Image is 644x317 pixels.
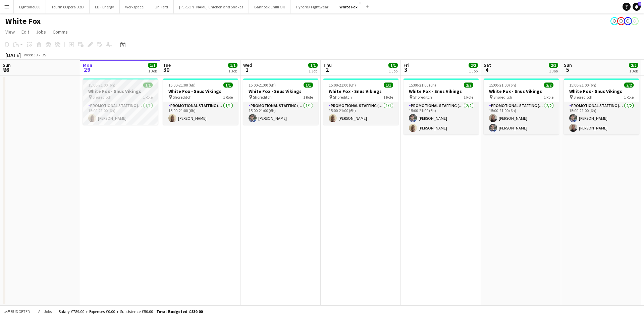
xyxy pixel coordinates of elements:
[574,95,592,100] span: Shoreditch
[633,3,641,11] a: 3
[90,0,120,13] button: EDF Energy
[243,88,318,94] h3: White Fox - Snus Vikings
[143,95,153,100] span: 1 Role
[631,17,639,25] app-user-avatar: Spencer Blackwell
[83,78,158,125] app-job-card: 15:00-21:00 (6h)1/1White Fox - Snus Vikings Shoreditch1 RolePromotional Staffing (Brand Ambassado...
[11,309,30,314] span: Budgeted
[148,68,157,73] div: 1 Job
[404,62,409,68] span: Fri
[163,78,238,125] app-job-card: 15:00-21:00 (6h)1/1White Fox - Snus Vikings Shoreditch1 RolePromotional Staffing (Brand Ambassado...
[162,66,171,73] span: 30
[563,66,572,73] span: 5
[3,308,31,315] button: Budgeted
[173,95,192,100] span: Shoreditch
[243,78,318,125] app-job-card: 15:00-21:00 (6h)1/1White Fox - Snus Vikings Shoreditch1 RolePromotional Staffing (Brand Ambassado...
[249,0,290,13] button: Banhoek Chilli Oil
[329,83,356,88] span: 15:00-21:00 (6h)
[168,83,196,88] span: 15:00-21:00 (6h)
[223,95,233,100] span: 1 Role
[36,29,46,35] span: Jobs
[334,0,363,13] button: White Fox
[228,63,237,68] span: 1/1
[174,0,249,13] button: [PERSON_NAME] Chicken and Shakes
[46,0,90,13] button: Touring Opera D2D
[564,102,639,135] app-card-role: Promotional Staffing (Brand Ambassadors)2/215:00-21:00 (6h)[PERSON_NAME][PERSON_NAME]
[242,66,252,73] span: 1
[303,95,313,100] span: 1 Role
[223,83,233,88] span: 1/1
[83,88,158,94] h3: White Fox - Snus Vikings
[143,83,153,88] span: 1/1
[610,17,619,25] app-user-avatar: habon mohamed
[388,63,398,68] span: 1/1
[629,68,638,73] div: 1 Job
[544,95,553,100] span: 1 Role
[469,68,478,73] div: 1 Job
[308,63,318,68] span: 1/1
[228,68,237,73] div: 1 Job
[83,62,92,68] span: Mon
[163,102,238,125] app-card-role: Promotional Staffing (Brand Ambassadors)1/115:00-21:00 (6h)[PERSON_NAME]
[83,102,158,125] app-card-role: Promotional Staffing (Brand Ambassadors)1/115:00-21:00 (6h)[PERSON_NAME]
[544,83,553,88] span: 2/2
[629,63,638,68] span: 2/2
[464,83,473,88] span: 2/2
[290,0,334,13] button: HyperaX Fightwear
[42,52,48,57] div: BST
[22,52,39,57] span: Week 39
[19,28,32,36] a: Edit
[404,102,479,135] app-card-role: Promotional Staffing (Brand Ambassadors)2/215:00-21:00 (6h)[PERSON_NAME][PERSON_NAME]
[569,83,596,88] span: 15:00-21:00 (6h)
[564,78,639,135] div: 15:00-21:00 (6h)2/2White Fox - Snus Vikings Shoreditch1 RolePromotional Staffing (Brand Ambassado...
[564,62,572,68] span: Sun
[484,62,491,68] span: Sat
[404,78,479,135] app-job-card: 15:00-21:00 (6h)2/2White Fox - Snus Vikings Shoreditch1 RolePromotional Staffing (Brand Ambassado...
[638,2,641,6] span: 3
[253,95,272,100] span: Shoreditch
[53,29,68,35] span: Comms
[14,0,46,13] button: Eightone600
[464,95,473,100] span: 1 Role
[549,68,558,73] div: 1 Job
[3,28,17,36] a: View
[88,83,115,88] span: 15:00-21:00 (6h)
[409,83,436,88] span: 15:00-21:00 (6h)
[624,83,634,88] span: 2/2
[304,83,313,88] span: 1/1
[469,63,478,68] span: 2/2
[549,63,558,68] span: 2/2
[322,66,332,73] span: 2
[243,102,318,125] app-card-role: Promotional Staffing (Brand Ambassadors)1/115:00-21:00 (6h)[PERSON_NAME]
[404,88,479,94] h3: White Fox - Snus Vikings
[5,16,41,26] h1: White Fox
[323,62,332,68] span: Thu
[50,28,70,36] a: Comms
[384,83,393,88] span: 1/1
[489,83,516,88] span: 15:00-21:00 (6h)
[323,78,398,125] app-job-card: 15:00-21:00 (6h)1/1White Fox - Snus Vikings Shoreditch1 RolePromotional Staffing (Brand Ambassado...
[148,63,157,68] span: 1/1
[5,52,21,58] div: [DATE]
[2,66,11,73] span: 28
[163,62,171,68] span: Tue
[5,29,15,35] span: View
[484,78,559,135] app-job-card: 15:00-21:00 (6h)2/2White Fox - Snus Vikings Shoreditch1 RolePromotional Staffing (Brand Ambassado...
[59,309,203,314] div: Salary £789.00 + Expenses £0.00 + Subsistence £50.00 =
[93,95,111,100] span: Shoreditch
[493,95,512,100] span: Shoreditch
[156,309,203,314] span: Total Budgeted £839.00
[402,66,409,73] span: 3
[249,83,276,88] span: 15:00-21:00 (6h)
[323,88,398,94] h3: White Fox - Snus Vikings
[33,28,49,36] a: Jobs
[383,95,393,100] span: 1 Role
[323,102,398,125] app-card-role: Promotional Staffing (Brand Ambassadors)1/115:00-21:00 (6h)[PERSON_NAME]
[617,17,625,25] app-user-avatar: Dorian Payne
[149,0,174,13] button: UnHerd
[37,309,53,314] span: All jobs
[21,29,29,35] span: Edit
[333,95,352,100] span: Shoreditch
